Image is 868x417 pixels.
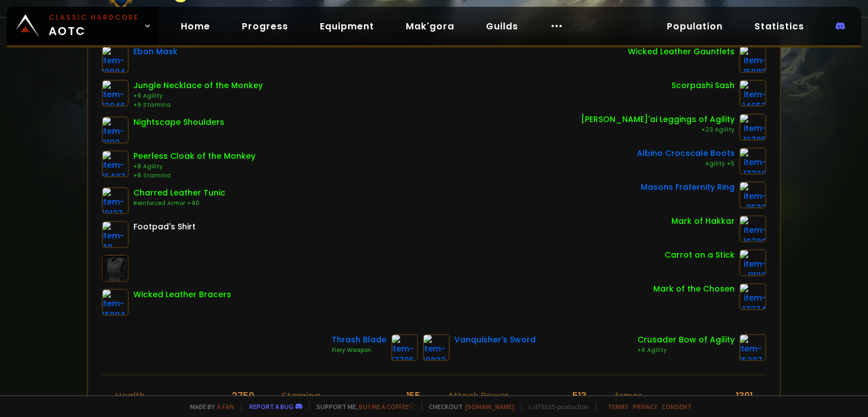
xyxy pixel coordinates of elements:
[172,15,219,38] a: Home
[614,389,642,403] div: Armor
[581,114,735,125] div: [PERSON_NAME]'ai Leggings of Agility
[454,334,536,346] div: Vanquisher's Sword
[739,46,766,73] img: item-15083
[653,283,735,295] div: Mark of the Chosen
[281,389,320,403] div: Stamina
[309,402,415,411] span: Support me,
[406,389,420,403] div: 155
[133,162,255,171] div: +8 Agility
[102,80,129,107] img: item-12046
[745,15,813,38] a: Statistics
[739,147,766,175] img: item-17728
[183,402,234,411] span: Made by
[581,125,735,134] div: +23 Agility
[233,15,297,38] a: Progress
[637,159,735,168] div: Agility +5
[133,171,255,180] div: +8 Stamina
[521,402,589,411] span: v. d752d5 - production
[49,12,139,40] span: AOTC
[102,289,129,316] img: item-15084
[739,181,766,208] img: item-9533
[572,389,587,403] div: 513
[658,15,732,38] a: Population
[739,283,766,310] img: item-17774
[217,402,234,411] a: a fan
[607,402,628,411] a: Terms
[397,15,463,38] a: Mak'gora
[391,334,418,361] img: item-17705
[637,334,735,346] div: Crusader Bow of Agility
[102,150,129,177] img: item-15427
[628,46,735,58] div: Wicked Leather Gauntlets
[102,187,129,214] img: item-19127
[133,187,225,199] div: Charred Leather Tunic
[423,334,450,361] img: item-10823
[477,15,527,38] a: Guilds
[633,402,657,411] a: Privacy
[332,334,387,346] div: Thrash Blade
[637,147,735,159] div: Albino Crocscale Boots
[662,402,692,411] a: Consent
[133,221,196,233] div: Footpad's Shirt
[133,80,263,92] div: Jungle Necklace of the Monkey
[311,15,383,38] a: Equipment
[133,116,224,128] div: Nightscape Shoulders
[641,181,735,193] div: Masons Fraternity Ring
[671,215,735,227] div: Mark of Hakkar
[133,199,225,208] div: Reinforced Armor +40
[133,289,231,301] div: Wicked Leather Bracers
[133,150,255,162] div: Peerless Cloak of the Monkey
[671,80,735,92] div: Scorpashi Sash
[49,12,139,23] small: Classic Hardcore
[133,101,263,110] div: +9 Stamina
[422,402,514,411] span: Checkout
[102,116,129,144] img: item-8192
[133,46,177,58] div: Ebon Mask
[115,389,145,403] div: Health
[232,389,254,403] div: 2750
[665,249,735,261] div: Carrot on a Stick
[332,346,387,355] div: Fiery Weapon
[739,215,766,242] img: item-10780
[736,389,753,403] div: 1391
[133,92,263,101] div: +9 Agility
[7,7,158,45] a: Classic HardcoreAOTC
[739,334,766,361] img: item-15287
[102,46,129,73] img: item-19984
[102,221,129,248] img: item-49
[465,402,514,411] a: [DOMAIN_NAME]
[249,402,293,411] a: Report a bug
[637,346,735,355] div: +6 Agility
[359,402,415,411] a: Buy me a coffee
[448,389,509,403] div: Attack Power
[739,249,766,276] img: item-11122
[739,80,766,107] img: item-14652
[739,114,766,141] img: item-10785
